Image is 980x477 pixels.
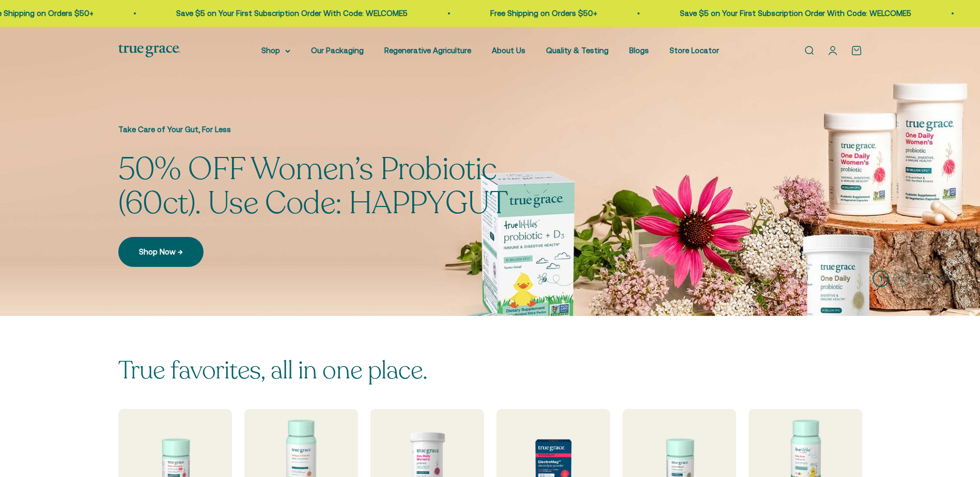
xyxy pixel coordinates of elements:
button: 1 [873,271,889,287]
p: Save $5 on Your First Subscription Order With Code: WELCOME5 [174,7,405,20]
split-lines: True favorites, all in one place. [118,354,428,387]
a: Quality & Testing [546,46,609,55]
button: 3 [914,271,930,287]
summary: Shop [261,44,290,57]
a: Our Packaging [311,46,364,55]
split-lines: 50% OFF Women’s Probiotic (60ct). Use Code: HAPPYGUT [118,148,508,225]
a: Regenerative Agriculture [384,46,471,55]
p: Save $5 on Your First Subscription Order With Code: WELCOME5 [677,7,909,20]
button: 2 [893,271,910,287]
a: Free Shipping on Orders $50+ [488,9,595,18]
a: About Us [492,46,525,55]
p: Take Care of Your Gut, For Less [118,123,573,136]
a: Shop Now → [118,237,204,267]
a: Store Locator [670,46,719,55]
a: Blogs [629,46,649,55]
button: 4 [935,271,951,287]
